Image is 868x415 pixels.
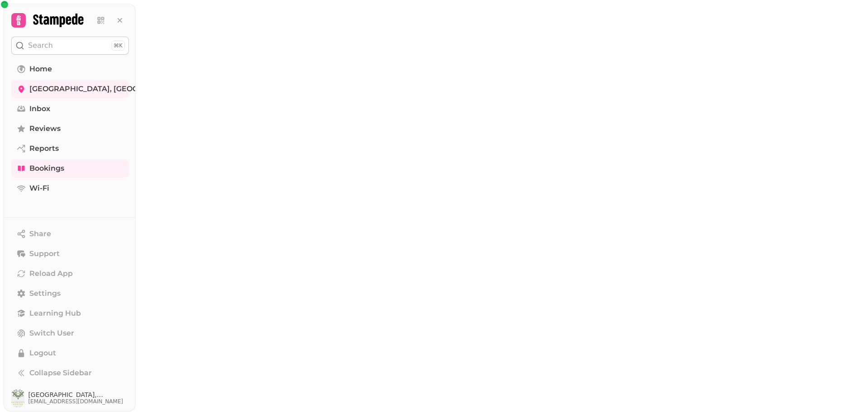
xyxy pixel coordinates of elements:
[29,288,61,299] span: Settings
[29,248,60,259] span: Support
[111,41,125,51] div: ⌘K
[11,80,129,98] a: [GEOGRAPHIC_DATA], [GEOGRAPHIC_DATA]
[11,120,129,138] a: Reviews
[11,324,129,342] button: Switch User
[28,40,53,51] p: Search
[11,389,24,407] img: User avatar
[11,140,129,158] a: Reports
[11,265,129,283] button: Reload App
[29,328,74,339] span: Switch User
[29,268,73,279] span: Reload App
[29,163,64,174] span: Bookings
[28,398,129,405] span: [EMAIL_ADDRESS][DOMAIN_NAME]
[11,389,129,407] button: User avatar[GEOGRAPHIC_DATA], [GEOGRAPHIC_DATA][EMAIL_ADDRESS][DOMAIN_NAME]
[11,179,129,197] a: Wi-Fi
[11,100,129,118] a: Inbox
[29,123,61,134] span: Reviews
[29,143,59,154] span: Reports
[29,84,194,94] span: [GEOGRAPHIC_DATA], [GEOGRAPHIC_DATA]
[11,225,129,243] button: Share
[11,364,129,382] button: Collapse Sidebar
[11,304,129,322] a: Learning Hub
[11,60,129,78] a: Home
[29,64,52,75] span: Home
[29,103,50,114] span: Inbox
[29,368,92,378] span: Collapse Sidebar
[29,228,51,239] span: Share
[11,284,129,303] a: Settings
[11,159,129,177] a: Bookings
[29,183,49,194] span: Wi-Fi
[29,308,81,319] span: Learning Hub
[11,37,129,55] button: Search⌘K
[11,245,129,263] button: Support
[11,344,129,362] button: Logout
[28,392,129,398] span: [GEOGRAPHIC_DATA], [GEOGRAPHIC_DATA]
[29,348,56,359] span: Logout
